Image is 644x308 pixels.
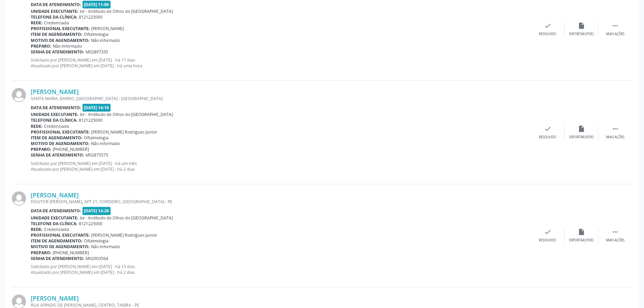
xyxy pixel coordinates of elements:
b: Preparo: [31,250,51,256]
span: [DATE] 11:00 [82,1,111,8]
i:  [612,228,619,236]
span: Ior - Institudo de Olhos do [GEOGRAPHIC_DATA] [80,112,173,117]
span: Oftalmologia [84,135,109,141]
b: Item de agendamento: [31,238,82,244]
div: RUA APRIGIO DE [PERSON_NAME], CENTRO, TABIRA - PE [31,302,531,308]
span: [DATE] 14:10 [82,104,111,112]
div: SANTA MARIA, BARRO, [GEOGRAPHIC_DATA] - [GEOGRAPHIC_DATA] [31,96,531,101]
div: Mais ações [606,32,624,37]
span: [PERSON_NAME] Rodrigues Junior [91,232,157,238]
div: Resolvido [539,32,556,37]
div: Mais ações [606,135,624,140]
b: Profissional executante: [31,129,90,135]
b: Preparo: [31,43,51,49]
p: Solicitado por [PERSON_NAME] em [DATE] - há 15 dias Atualizado por [PERSON_NAME] em [DATE] - há 2... [31,264,531,275]
span: Não informado [53,43,82,49]
b: Data de atendimento: [31,208,81,214]
b: Motivo de agendamento: [31,244,90,250]
i: insert_drive_file [578,125,585,133]
div: Exportar (PDF) [569,135,594,140]
b: Profissional executante: [31,232,90,238]
i: insert_drive_file [578,228,585,236]
b: Senha de atendimento: [31,256,84,261]
a: [PERSON_NAME] [31,191,79,199]
div: DOUTOR [PERSON_NAME], APT 21, CORDEIRO, [GEOGRAPHIC_DATA] - PE [31,199,531,205]
span: M02875575 [86,152,108,158]
b: Item de agendamento: [31,31,82,37]
div: Resolvido [539,238,556,243]
b: Profissional executante: [31,26,90,31]
span: Credenciada [44,123,69,129]
b: Data de atendimento: [31,105,81,111]
b: Senha de atendimento: [31,49,84,55]
i: check [544,125,551,133]
span: Credenciada [44,227,69,232]
span: Ior - Institudo de Olhos do [GEOGRAPHIC_DATA] [80,8,173,14]
b: Rede: [31,123,43,129]
b: Telefone da clínica: [31,117,77,123]
span: [DATE] 14:20 [82,207,111,215]
i: check [544,22,551,29]
span: [PHONE_NUMBER] [53,146,89,152]
b: Unidade executante: [31,112,78,117]
b: Rede: [31,227,43,232]
i:  [612,22,619,29]
a: [PERSON_NAME] [31,88,79,95]
span: Não informado [91,38,120,43]
b: Item de agendamento: [31,135,82,141]
img: img [12,191,26,206]
span: M02903564 [86,256,108,261]
b: Unidade executante: [31,215,78,221]
i: check [544,228,551,236]
div: Mais ações [606,238,624,243]
span: [PERSON_NAME] [91,26,124,31]
span: 8121225000 [79,117,102,123]
div: Exportar (PDF) [569,238,594,243]
span: Oftalmologia [84,238,109,244]
b: Senha de atendimento: [31,152,84,158]
span: Não informado [91,141,120,146]
b: Motivo de agendamento: [31,141,90,146]
span: [PERSON_NAME] Rodrigues Junior [91,129,157,135]
span: [PHONE_NUMBER] [53,250,89,256]
div: Exportar (PDF) [569,32,594,37]
p: Solicitado por [PERSON_NAME] em [DATE] - há 17 dias Atualizado por [PERSON_NAME] em [DATE] - há u... [31,57,531,69]
span: Oftalmologia [84,31,109,37]
a: [PERSON_NAME] [31,294,79,302]
i: insert_drive_file [578,22,585,29]
img: img [12,88,26,102]
b: Rede: [31,20,43,26]
b: Telefone da clínica: [31,14,77,20]
p: Solicitado por [PERSON_NAME] em [DATE] - há um mês Atualizado por [PERSON_NAME] em [DATE] - há 2 ... [31,161,531,172]
span: M02897335 [86,49,108,55]
b: Motivo de agendamento: [31,38,90,43]
span: Ior - Institudo de Olhos do [GEOGRAPHIC_DATA] [80,215,173,221]
span: Credenciada [44,20,69,26]
b: Data de atendimento: [31,2,81,7]
span: 8121225000 [79,221,102,227]
b: Unidade executante: [31,8,78,14]
span: 8121225000 [79,14,102,20]
b: Telefone da clínica: [31,221,77,227]
span: Não informado [91,244,120,250]
i:  [612,125,619,133]
div: Resolvido [539,135,556,140]
b: Preparo: [31,146,51,152]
